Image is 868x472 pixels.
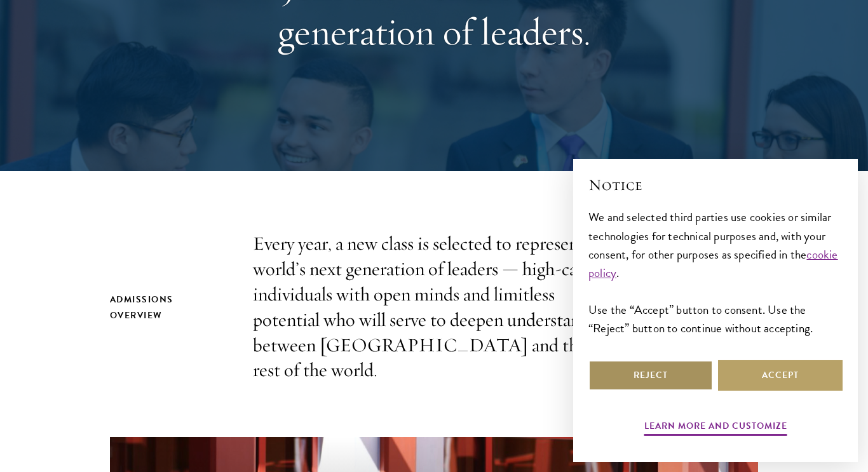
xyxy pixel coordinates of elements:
button: Accept [718,360,843,391]
a: cookie policy [588,245,838,282]
div: We and selected third parties use cookies or similar technologies for technical purposes and, wit... [588,208,843,337]
button: Reject [588,360,713,391]
h2: Admissions Overview [110,292,227,323]
h2: Notice [588,174,843,196]
p: Every year, a new class is selected to represent the world’s next generation of leaders — high-ca... [253,231,615,383]
button: Learn more and customize [644,418,787,438]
